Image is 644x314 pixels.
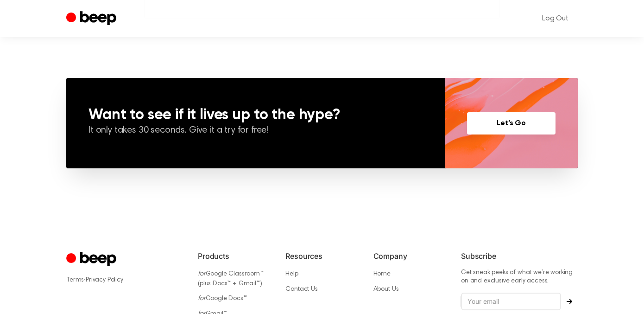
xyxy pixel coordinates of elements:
[461,293,561,310] input: Your email
[66,275,183,285] div: ·
[86,277,123,283] a: Privacy Policy
[561,299,578,304] button: Subscribe
[285,271,298,277] a: Help
[285,250,358,262] h6: Resources
[198,295,247,302] a: forGoogle Docs™
[198,271,264,287] a: forGoogle Classroom™ (plus Docs™ + Gmail™)
[533,7,578,30] a: Log Out
[66,277,84,283] a: Terms
[88,108,423,122] h3: Want to see if it lives up to the hype?
[66,250,119,269] a: Cruip
[461,269,578,285] p: Get sneak peeks of what we’re working on and exclusive early access.
[373,250,446,262] h6: Company
[198,271,206,277] i: for
[285,286,317,293] a: Contact Us
[373,271,391,277] a: Home
[461,250,578,262] h6: Subscribe
[198,250,271,262] h6: Products
[66,10,119,28] a: Beep
[88,124,423,137] p: It only takes 30 seconds. Give it a try for free!
[467,112,556,135] a: Let’s Go
[198,295,206,302] i: for
[373,286,399,293] a: About Us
